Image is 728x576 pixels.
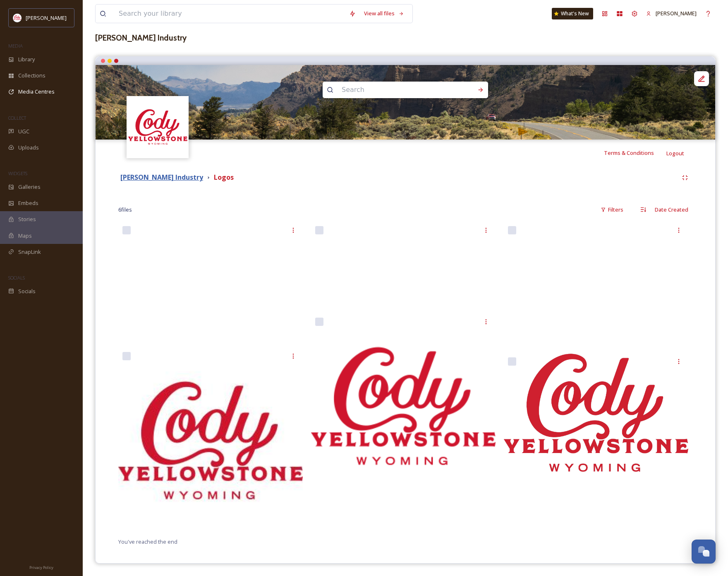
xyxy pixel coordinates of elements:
img: PCTC_LOGO_wyoming_white-01 (002).png [504,222,688,345]
img: images%20(1).png [128,97,188,157]
img: PCTC_LOGO_wyoming_RED_vert_250x250 (003).jpg [118,348,303,533]
span: Socials [18,287,36,295]
span: Collections [18,72,45,80]
div: Date Created [651,202,692,218]
span: Logout [666,149,684,157]
button: Open Chat [692,540,716,564]
input: Search your library [115,5,345,23]
span: Media Centres [18,88,55,96]
strong: Logos [214,173,234,182]
span: Privacy Policy [29,565,53,570]
span: WIDGETS [8,170,27,176]
a: What's New [552,8,593,19]
span: Terms & Conditions [604,149,654,157]
span: Stories [18,215,36,223]
div: Filters [596,202,627,218]
span: Galleries [18,183,41,191]
a: Terms & Conditions [604,148,666,158]
img: images%20(1).png [13,14,22,22]
span: Uploads [18,144,39,152]
span: Library [18,55,35,63]
a: [PERSON_NAME] [642,5,701,22]
span: [PERSON_NAME] [656,10,697,17]
img: PCTC_LOGO_wyoming_RED_vert_250x250 (002).png [311,313,496,498]
img: PCTC_LOGO_wyoming_white-01 CROPPED.png [311,222,496,305]
span: COLLECT [8,115,26,121]
img: PCTC_LOGO_wyoming_WHITE_vert.png [118,222,303,340]
img: 0824_SHASHONENATIONALFOREST_VEHICAL.jpg [96,65,715,140]
span: MEDIA [8,43,23,49]
span: UGC [18,128,29,135]
span: SOCIALS [8,275,25,281]
span: 6 file s [118,206,132,214]
span: [PERSON_NAME] [26,14,67,22]
input: Search [338,81,451,99]
img: PCTC_LOGO_wyoming_RED_vert.eps [504,353,688,471]
span: Embeds [18,199,38,207]
h3: [PERSON_NAME] Industry [95,32,716,44]
span: Maps [18,232,32,240]
a: Privacy Policy [29,562,53,572]
strong: [PERSON_NAME] Industry [120,173,203,182]
span: You've reached the end [118,538,177,545]
span: SnapLink [18,248,41,256]
a: View all files [360,5,408,22]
